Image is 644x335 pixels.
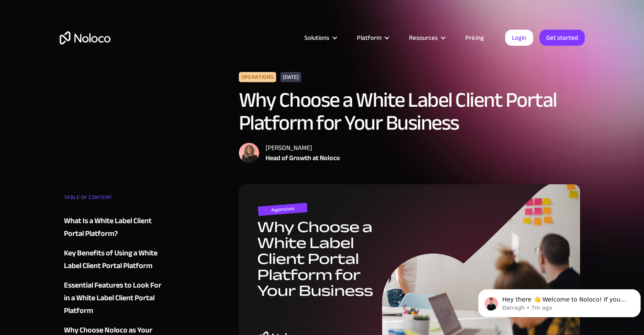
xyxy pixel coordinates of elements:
a: home [60,31,111,44]
div: Resources [409,32,438,43]
a: Get started [539,30,585,46]
div: Resources [398,32,455,43]
h1: Why Choose a White Label Client Portal Platform for Your Business [239,89,580,134]
div: Platform [346,32,398,43]
div: Solutions [294,32,346,43]
div: Solutions [304,32,329,43]
a: Essential Features to Look For in a White Label Client Portal Platform [64,279,166,317]
div: Head of Growth at Noloco [265,153,340,163]
div: Platform [357,32,381,43]
div: TABLE OF CONTENT [64,191,166,208]
div: [PERSON_NAME] [265,143,340,153]
a: Key Benefits of Using a White Label Client Portal Platform [64,247,166,272]
a: Pricing [455,32,495,43]
a: Login [505,30,533,46]
a: What Is a White Label Client Portal Platform? [64,215,166,240]
iframe: Intercom notifications message [475,271,644,331]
